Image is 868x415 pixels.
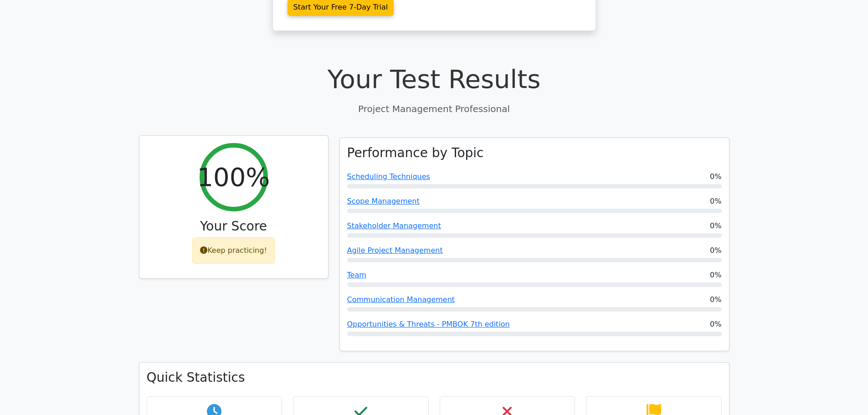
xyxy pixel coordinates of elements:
[347,271,366,279] a: Team
[710,220,721,231] span: 0%
[147,370,722,385] h3: Quick Statistics
[139,64,729,94] h1: Your Test Results
[347,246,443,255] a: Agile Project Management
[347,221,441,230] a: Stakeholder Management
[710,294,721,305] span: 0%
[710,196,721,207] span: 0%
[347,172,430,181] a: Scheduling Techniques
[710,245,721,256] span: 0%
[347,320,510,328] a: Opportunities & Threats - PMBOK 7th edition
[347,295,455,304] a: Communication Management
[710,270,721,281] span: 0%
[139,102,729,116] p: Project Management Professional
[192,237,275,264] div: Keep practicing!
[197,162,270,192] h2: 100%
[710,171,721,182] span: 0%
[147,219,321,234] h3: Your Score
[347,197,420,205] a: Scope Management
[710,319,721,330] span: 0%
[347,145,484,161] h3: Performance by Topic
